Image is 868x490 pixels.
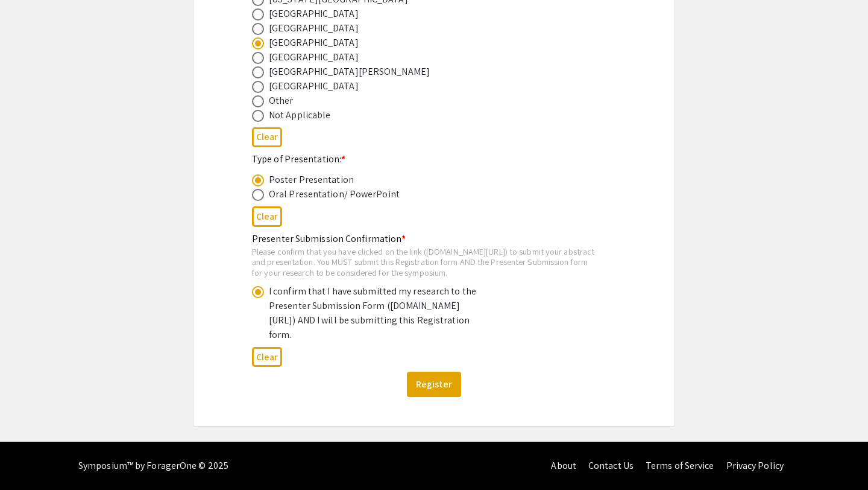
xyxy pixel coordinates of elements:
div: [GEOGRAPHIC_DATA] [269,79,359,94]
div: [GEOGRAPHIC_DATA] [269,36,359,50]
div: Other [269,94,294,108]
div: [GEOGRAPHIC_DATA][PERSON_NAME] [269,65,430,79]
iframe: Chat [9,436,51,481]
a: Contact Us [588,459,634,472]
mat-label: Presenter Submission Confirmation [252,232,406,245]
div: [GEOGRAPHIC_DATA] [269,50,359,65]
div: I confirm that I have submitted my research to the Presenter Submission Form ([DOMAIN_NAME][URL])... [269,284,480,342]
button: Clear [252,206,282,226]
div: Please confirm that you have clicked on the link ([DOMAIN_NAME][URL]) to submit your abstract and... [252,246,597,278]
button: Register [407,372,461,397]
div: Not Applicable [269,108,330,122]
a: Terms of Service [646,459,714,472]
button: Clear [252,127,282,147]
div: Symposium™ by ForagerOne © 2025 [78,442,228,490]
button: Clear [252,347,282,367]
a: Privacy Policy [726,459,784,472]
div: Oral Presentation/ PowerPoint [269,187,400,202]
a: About [551,459,576,472]
div: [GEOGRAPHIC_DATA] [269,21,359,36]
div: [GEOGRAPHIC_DATA] [269,7,359,21]
mat-label: Type of Presentation: [252,153,345,165]
div: Poster Presentation [269,173,354,187]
